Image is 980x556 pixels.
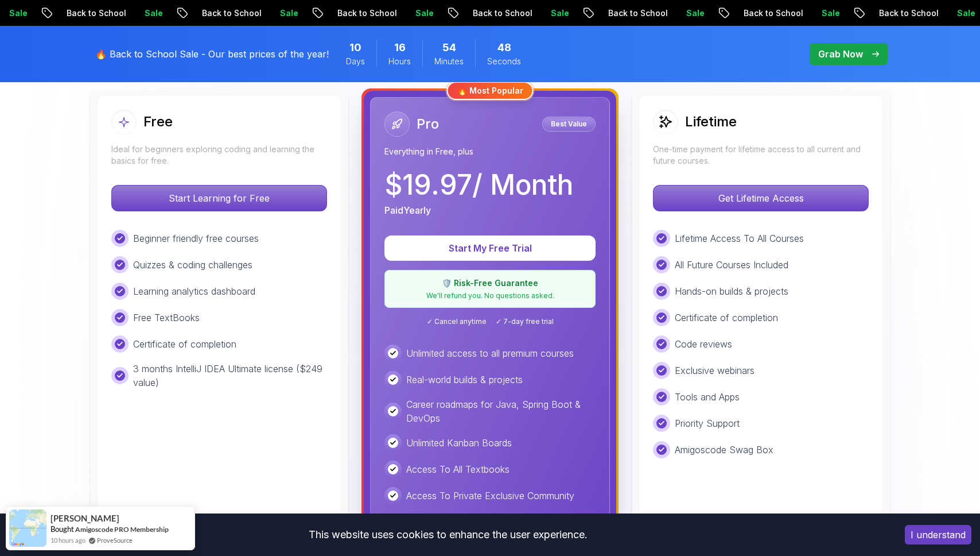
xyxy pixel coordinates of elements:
[905,525,971,545] button: Accept cookies
[388,56,411,67] span: Hours
[349,40,361,56] span: 10 Days
[384,203,431,217] p: Paid Yearly
[653,185,869,211] button: Get Lifetime Access
[496,317,554,326] span: ✓ 7-day free trial
[384,242,596,254] a: Start My Free Trial
[728,7,806,19] p: Back to School
[818,47,863,61] p: Grab Now
[133,231,259,245] p: Beginner friendly free courses
[9,522,888,547] div: This website uses cookies to enhance the user experience.
[265,7,301,19] p: Sale
[675,258,788,272] p: All Future Courses Included
[112,186,326,211] p: Start Learning for Free
[398,241,582,255] p: Start My Free Trial
[675,443,773,457] p: Amigoscode Swag Box
[50,513,119,523] span: [PERSON_NAME]
[675,284,788,298] p: Hands-on builds & projects
[384,146,596,157] p: Everything in Free, plus
[671,7,707,19] p: Sale
[942,7,978,19] p: Sale
[97,535,133,545] a: ProveSource
[50,524,74,534] span: Bought
[75,525,169,534] a: Amigoscode PRO Membership
[384,171,573,199] p: $ 19.97 / Month
[406,436,512,450] p: Unlimited Kanban Boards
[653,144,869,167] p: One-time payment for lifetime access to all current and future courses.
[442,40,456,56] span: 54 Minutes
[133,337,236,351] p: Certificate of completion
[675,364,755,377] p: Exclusive webinars
[406,462,510,476] p: Access To All Textbooks
[675,337,732,351] p: Code reviews
[111,185,327,211] button: Start Learning for Free
[392,277,588,289] p: 🛡️ Risk-Free Guarantee
[535,7,572,19] p: Sale
[593,7,671,19] p: Back to School
[675,416,740,430] p: Priority Support
[133,362,327,389] p: 3 months IntelliJ IDEA Ultimate license ($249 value)
[675,311,778,325] p: Certificate of completion
[9,509,46,547] img: provesource social proof notification image
[675,390,740,404] p: Tools and Apps
[95,47,329,61] p: 🔥 Back to School Sale - Our best prices of the year!
[394,40,406,56] span: 16 Hours
[487,56,521,67] span: Seconds
[406,346,574,360] p: Unlimited access to all premium courses
[111,144,327,167] p: Ideal for beginners exploring coding and learning the basics for free.
[143,113,173,131] h2: Free
[434,56,464,67] span: Minutes
[400,7,437,19] p: Sale
[406,373,523,387] p: Real-world builds & projects
[384,235,596,261] button: Start My Free Trial
[544,118,594,130] p: Best Value
[654,186,868,211] p: Get Lifetime Access
[133,284,255,298] p: Learning analytics dashboard
[50,535,85,545] span: 10 hours ago
[51,7,129,19] p: Back to School
[406,489,574,503] p: Access To Private Exclusive Community
[457,7,535,19] p: Back to School
[133,311,200,325] p: Free TextBooks
[497,40,511,56] span: 48 Seconds
[346,56,365,67] span: Days
[427,317,487,326] span: ✓ Cancel anytime
[685,113,737,131] h2: Lifetime
[864,7,942,19] p: Back to School
[406,397,596,425] p: Career roadmaps for Java, Spring Boot & DevOps
[653,192,869,204] a: Get Lifetime Access
[806,7,843,19] p: Sale
[322,7,400,19] p: Back to School
[186,7,265,19] p: Back to School
[129,7,166,19] p: Sale
[392,291,588,300] p: We'll refund you. No questions asked.
[133,258,252,272] p: Quizzes & coding challenges
[111,192,327,204] a: Start Learning for Free
[675,231,804,245] p: Lifetime Access To All Courses
[417,115,439,133] h2: Pro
